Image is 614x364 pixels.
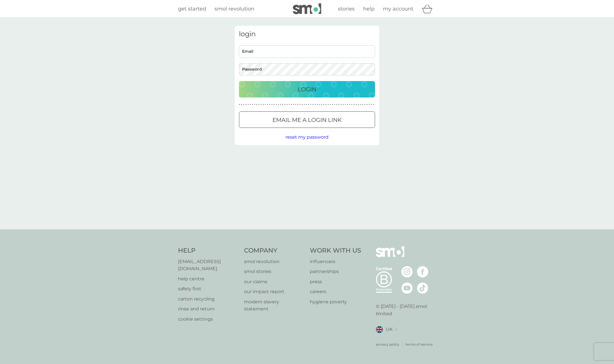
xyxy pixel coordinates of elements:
[215,6,254,12] span: smol revolution
[367,103,368,106] p: ●
[386,326,393,333] span: UK
[271,103,272,106] p: ●
[178,6,206,12] span: get started
[241,103,242,106] p: ●
[338,6,355,12] span: stories
[178,275,238,283] a: help centre
[352,103,353,106] p: ●
[363,6,374,12] span: help
[244,268,304,275] a: smol stories
[405,342,433,347] p: terms of service
[349,103,350,106] p: ●
[239,30,375,38] h3: login
[338,5,355,13] a: stories
[280,103,281,106] p: ●
[323,103,324,106] p: ●
[178,246,238,255] h4: Help
[276,103,277,106] p: ●
[312,103,314,106] p: ●
[362,103,363,106] p: ●
[245,103,247,106] p: ●
[295,103,296,106] p: ●
[334,103,335,106] p: ●
[178,258,238,272] a: [EMAIL_ADDRESS][DOMAIN_NAME]
[178,305,238,313] a: rinse and return
[347,103,348,106] p: ●
[282,103,283,106] p: ●
[291,103,292,106] p: ●
[328,103,329,106] p: ●
[178,285,238,293] p: safety first
[306,103,307,106] p: ●
[383,6,413,12] span: my account
[338,103,340,106] p: ●
[178,5,206,13] a: get started
[252,103,253,106] p: ●
[401,282,413,294] img: visit the smol Youtube page
[244,278,304,285] a: our claims
[244,298,304,313] a: modern slavery statement
[248,103,249,106] p: ●
[332,103,333,106] p: ●
[269,103,270,106] p: ●
[289,103,290,106] p: ●
[267,103,268,106] p: ●
[293,3,321,14] img: smol
[363,5,374,13] a: help
[376,342,399,347] a: privacy policy
[343,103,344,106] p: ●
[345,103,346,106] p: ●
[278,103,279,106] p: ●
[261,103,262,106] p: ●
[417,282,428,294] img: visit the smol Tiktok page
[360,103,361,106] p: ●
[395,328,397,331] img: select a new location
[244,246,304,255] h4: Company
[239,103,240,106] p: ●
[215,5,254,13] a: smol revolution
[310,298,361,306] p: hygiene poverty
[310,268,361,275] a: partnerships
[259,103,260,106] p: ●
[308,103,309,106] p: ●
[376,326,383,333] img: UK flag
[178,295,238,303] a: carton recycling
[265,103,266,106] p: ●
[250,103,251,106] p: ●
[310,258,361,265] a: influencers
[293,103,294,106] p: ●
[304,103,305,106] p: ●
[317,103,318,106] p: ●
[239,111,375,128] button: Email me a login link
[302,103,303,106] p: ●
[310,103,312,106] p: ●
[284,103,285,106] p: ●
[300,103,301,106] p: ●
[239,81,375,98] button: Login
[254,103,255,106] p: ●
[358,103,359,106] p: ●
[422,3,436,14] div: basket
[356,103,357,106] p: ●
[369,103,370,106] p: ●
[310,278,361,285] a: press
[310,246,361,255] h4: Work With Us
[353,103,355,106] p: ●
[285,134,329,140] span: reset my password
[244,258,304,265] a: smol revolution
[325,103,327,106] p: ●
[417,266,428,278] img: visit the smol Facebook page
[310,288,361,295] a: careers
[178,316,238,323] p: cookie settings
[364,103,365,106] p: ●
[285,134,329,141] button: reset my password
[274,103,275,106] p: ●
